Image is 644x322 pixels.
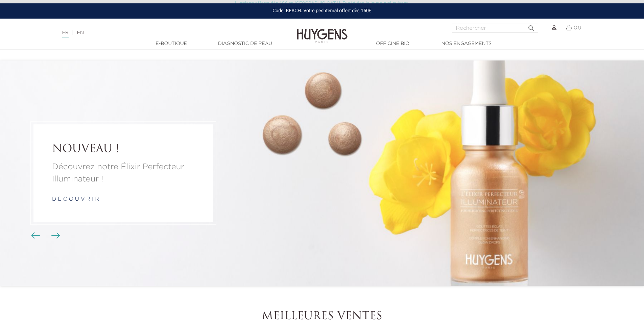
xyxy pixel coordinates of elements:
a: Diagnostic de peau [211,40,279,47]
a: E-Boutique [138,40,205,47]
img: Huygens [297,18,348,44]
a: EN [77,30,84,35]
i:  [527,22,535,30]
div: | [59,29,263,37]
div: Boutons du carrousel [34,231,56,241]
a: NOUVEAU ! [52,143,195,156]
button:  [525,22,538,31]
a: Nos engagements [433,40,500,47]
a: FR [62,30,69,38]
a: Découvrez notre Élixir Perfecteur Illuminateur ! [52,161,195,185]
a: d é c o u v r i r [52,197,99,202]
input: Rechercher [452,24,538,32]
a: Officine Bio [359,40,427,47]
span: (0) [574,25,581,30]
